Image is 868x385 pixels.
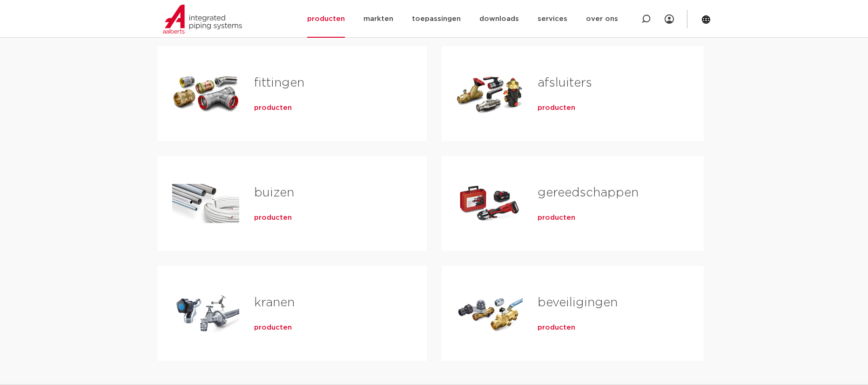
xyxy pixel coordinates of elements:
[254,213,292,223] a: producten
[538,323,575,332] a: producten
[538,187,639,199] a: gereedschappen
[254,187,294,199] a: buizen
[254,103,292,113] a: producten
[538,103,575,113] a: producten
[538,77,592,89] a: afsluiters
[254,323,292,332] a: producten
[254,297,295,309] a: kranen
[538,213,575,223] a: producten
[254,77,304,89] a: fittingen
[538,297,618,309] a: beveiligingen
